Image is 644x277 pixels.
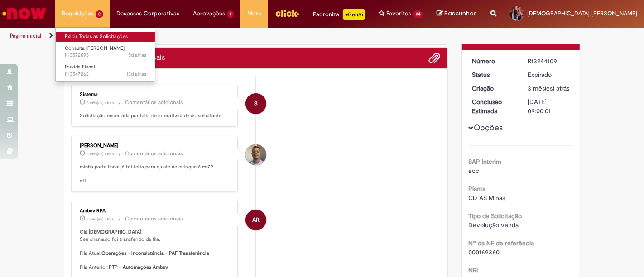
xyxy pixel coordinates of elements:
[528,57,570,66] div: R13244109
[126,71,146,77] time: 18/09/2025 13:54:40
[80,229,231,271] p: Olá, , Seu chamado foi transferido de fila. Fila Atual: Fila Anterior:
[125,99,183,106] small: Comentários adicionais
[80,143,231,148] div: [PERSON_NAME]
[528,70,570,79] div: Expirado
[254,93,258,115] span: S
[245,210,266,230] div: Ambev RPA
[469,194,505,202] span: CD AS Minas
[80,208,231,214] div: Ambev RPA
[528,97,570,115] div: [DATE] 09:00:01
[80,163,231,185] p: minha parte fiscal já foi feita para ajuste de estoque é mr22 att.
[313,9,365,20] div: Padroniza
[87,151,114,157] span: 3 mês(es) atrás
[469,185,486,193] b: Planta
[101,250,209,257] b: Operações - Inconsistência - PAF Transferência
[109,264,168,271] b: PTP - Automações Ambev
[87,100,114,105] time: 17/07/2025 09:03:54
[527,10,637,17] span: [DEMOGRAPHIC_DATA] [PERSON_NAME]
[125,215,183,223] small: Comentários adicionais
[528,84,569,92] span: 3 mês(es) atrás
[128,52,146,58] time: 26/09/2025 17:45:38
[466,97,521,115] dt: Conclusão Estimada
[469,248,500,256] span: 000169360
[126,71,146,77] span: 13d atrás
[528,84,569,92] time: 04/07/2025 18:16:28
[87,100,114,105] span: 3 mês(es) atrás
[89,229,141,235] b: [DEMOGRAPHIC_DATA]
[343,9,365,20] p: +GenAi
[62,9,94,18] span: Requisições
[466,70,521,79] dt: Status
[444,9,477,18] span: Rascunhos
[65,52,146,59] span: R13572095
[56,32,155,42] a: Exibir Todas as Solicitações
[469,167,480,175] span: ecc
[1,5,48,23] img: ServiceNow
[245,144,266,165] div: Joziano De Jesus Oliveira
[10,32,41,39] a: Página inicial
[429,52,441,64] button: Adicionar anexos
[275,6,299,20] img: click_logo_yellow_360x200.png
[7,28,423,44] ul: Trilhas de página
[65,63,95,70] span: Dúvida Fiscal
[466,84,521,93] dt: Criação
[466,57,521,66] dt: Número
[193,9,226,18] span: Aprovações
[80,92,231,97] div: Sistema
[437,10,477,18] a: Rascunhos
[125,150,183,158] small: Comentários adicionais
[227,10,234,18] span: 1
[469,239,534,247] b: Nº da NF de referência
[413,10,423,18] span: 34
[469,158,502,166] b: SAP Interim
[65,45,125,52] span: Consulta [PERSON_NAME]
[386,9,411,18] span: Favoritos
[245,93,266,114] div: System
[469,221,519,229] span: Devolução venda
[87,216,114,222] time: 04/07/2025 20:08:53
[469,212,522,220] b: Tipo da Solicitação
[80,112,231,119] p: Solicitação encerrada por falta de interatividade do solicitante.
[96,10,103,18] span: 2
[528,84,570,93] div: 04/07/2025 18:16:28
[65,71,146,78] span: R13547262
[469,266,478,274] b: NRI
[56,62,155,79] a: Aberto R13547262 : Dúvida Fiscal
[56,43,155,60] a: Aberto R13572095 : Consulta Serasa
[87,216,114,222] span: 3 mês(es) atrás
[117,9,180,18] span: Despesas Corporativas
[55,27,155,82] ul: Requisições
[252,209,260,231] span: AR
[87,151,114,157] time: 08/07/2025 11:03:53
[128,52,146,58] span: 5d atrás
[247,9,261,18] span: More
